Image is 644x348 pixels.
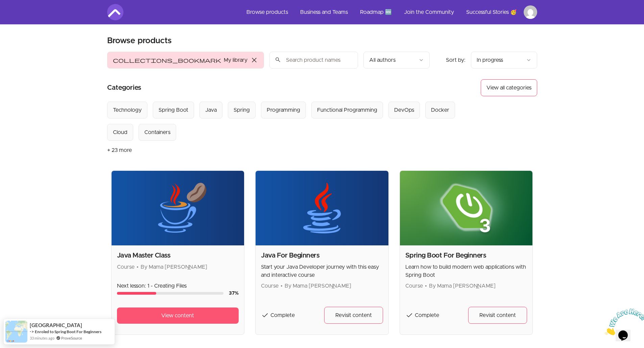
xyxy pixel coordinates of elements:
img: Amigoscode logo [107,4,123,20]
button: Filter by My library [107,52,264,69]
iframe: chat widget [602,306,644,338]
span: Complete [270,313,295,318]
span: View content [161,312,194,320]
div: Programming [267,106,300,114]
div: Cloud [113,128,127,136]
span: • [281,283,283,289]
h2: Categories [107,79,141,96]
span: [GEOGRAPHIC_DATA] [30,322,82,328]
div: Course progress [117,292,224,295]
span: Course [261,283,279,289]
h2: Java Master Class [117,251,239,260]
span: search [275,55,281,64]
span: • [425,283,427,289]
img: Product image for Java For Beginners [256,171,388,245]
span: collections_bookmark [113,56,221,64]
span: Course [117,264,135,270]
div: Containers [144,128,170,136]
img: Profile image for the_g4m3rbro [524,5,537,19]
span: Revisit content [479,311,516,319]
a: ProveSource [61,335,82,341]
input: Search product names [269,52,358,69]
div: Java [205,106,217,114]
span: -> [30,329,34,334]
p: Next lesson: 1 - Creating Files [117,282,239,290]
img: provesource social proof notification image [5,321,27,343]
span: check [405,311,413,319]
a: Browse products [241,4,293,20]
button: + 23 more [107,141,132,160]
h1: Browse products [107,35,172,46]
span: 33 minutes ago [30,335,54,341]
a: Revisit content [468,307,527,324]
div: Spring Boot [159,106,188,114]
a: Revisit content [324,307,383,324]
a: Roadmap 🆕 [355,4,397,20]
div: Technology [113,106,142,114]
div: Spring [234,106,250,114]
button: Product sort options [471,52,537,69]
span: 37 % [229,291,239,296]
div: Functional Programming [317,106,377,114]
img: Product image for Java Master Class [112,171,244,245]
span: check [261,311,269,319]
img: Product image for Spring Boot For Beginners [400,171,533,245]
span: close [250,56,258,64]
h2: Spring Boot For Beginners [405,251,527,260]
span: Complete [415,313,439,318]
span: Revisit content [335,311,372,319]
button: Filter by author [363,52,430,69]
span: • [137,264,139,270]
div: Docker [431,106,449,114]
span: By Mama [PERSON_NAME] [285,283,351,289]
p: Learn how to build modern web applications with Spring Boot [405,263,527,279]
span: By Mama [PERSON_NAME] [429,283,496,289]
a: Enroled to Spring Boot For Beginners [35,329,101,334]
span: By Mama [PERSON_NAME] [141,264,207,270]
h2: Java For Beginners [261,251,383,260]
a: Join the Community [399,4,459,20]
span: Sort by: [446,57,466,63]
div: DevOps [394,106,414,114]
a: Successful Stories 🥳 [461,4,522,20]
nav: Main [241,4,537,20]
a: View content [117,307,239,324]
img: Chat attention grabber [3,3,45,29]
span: Course [405,283,423,289]
a: Business and Teams [295,4,353,20]
button: View all categories [481,79,537,96]
p: Start your Java Developer journey with this easy and interactive course [261,263,383,279]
